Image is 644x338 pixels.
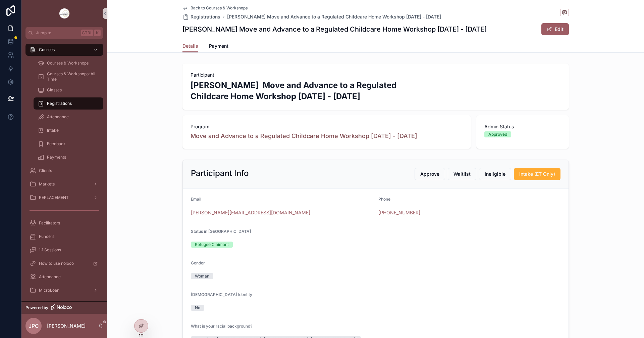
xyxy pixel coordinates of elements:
[47,141,66,146] span: Feedback
[415,168,445,180] button: Approve
[479,168,511,180] button: Ineligible
[191,13,220,20] span: Registrations
[47,114,69,120] span: Attendance
[34,84,103,96] a: Classes
[191,80,561,102] h2: [PERSON_NAME] Move and Advance to a Regulated Childcare Home Workshop [DATE] - [DATE]
[191,260,205,265] span: Gender
[191,72,561,78] span: Participant
[25,271,103,283] a: Attendance
[47,128,59,133] span: Intake
[453,171,471,177] span: Waitlist
[25,27,103,39] button: Jump to...CtrlK
[47,71,97,82] span: Courses & Workshops: All Time
[195,242,229,248] div: Refugee Claimant
[34,124,103,136] a: Intake
[39,274,61,280] span: Attendance
[36,30,78,36] span: Jump to...
[25,192,103,204] a: REPLACEMENT
[39,220,60,226] span: Facilitators
[182,40,198,53] a: Details
[25,165,103,177] a: Clients
[29,322,39,330] span: JPC
[191,168,249,179] h2: Participant Info
[191,5,248,11] span: Back to Courses & Workshops
[378,209,420,216] a: [PHONE_NUMBER]
[39,195,69,200] span: REPLACEMENT
[484,123,561,130] span: Admin Status
[227,13,441,20] a: [PERSON_NAME] Move and Advance to a Regulated Childcare Home Workshop [DATE] - [DATE]
[514,168,560,180] button: Intake (ET Only)
[47,87,62,93] span: Classes
[420,171,439,177] span: Approve
[39,247,61,253] span: 1:1 Sessions
[21,39,107,301] div: scrollable content
[39,47,55,52] span: Courses
[25,44,103,56] a: Courses
[195,273,209,279] div: Woman
[34,151,103,163] a: Payments
[488,131,507,137] div: Approved
[39,261,74,266] span: How to use noloco
[191,229,251,234] span: Status in [GEOGRAPHIC_DATA]
[39,234,54,239] span: Funders
[378,197,390,202] span: Phone
[182,25,487,34] h1: [PERSON_NAME] Move and Advance to a Regulated Childcare Home Workshop [DATE] - [DATE]
[448,168,476,180] button: Waitlist
[25,244,103,256] a: 1:1 Sessions
[25,230,103,243] a: Funders
[25,257,103,269] a: How to use noloco
[25,217,103,229] a: Facilitators
[47,101,72,106] span: Registrations
[519,171,555,177] span: Intake (ET Only)
[191,292,252,297] span: [DEMOGRAPHIC_DATA] Identity
[21,301,107,314] a: Powered by
[191,123,463,130] span: Program
[541,23,569,35] button: Edit
[182,5,248,11] a: Back to Courses & Workshops
[191,131,417,141] a: Move and Advance to a Regulated Childcare Home Workshop [DATE] - [DATE]
[25,284,103,296] a: MicroLoan
[95,30,100,36] span: K
[191,324,252,329] span: What is your racial background?
[81,30,93,36] span: Ctrl
[34,111,103,123] a: Attendance
[191,209,310,216] a: [PERSON_NAME][EMAIL_ADDRESS][DOMAIN_NAME]
[34,97,103,110] a: Registrations
[485,171,505,177] span: Ineligible
[209,43,228,49] span: Payment
[39,181,55,187] span: Markets
[34,138,103,150] a: Feedback
[34,57,103,69] a: Courses & Workshops
[191,197,201,202] span: Email
[59,8,70,19] img: App logo
[182,43,198,49] span: Details
[47,155,66,160] span: Payments
[34,71,103,83] a: Courses & Workshops: All Time
[47,323,86,329] p: [PERSON_NAME]
[195,305,200,311] div: No
[25,305,48,310] span: Powered by
[209,40,228,53] a: Payment
[182,13,220,20] a: Registrations
[25,178,103,190] a: Markets
[39,288,59,293] span: MicroLoan
[39,168,52,173] span: Clients
[47,60,89,66] span: Courses & Workshops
